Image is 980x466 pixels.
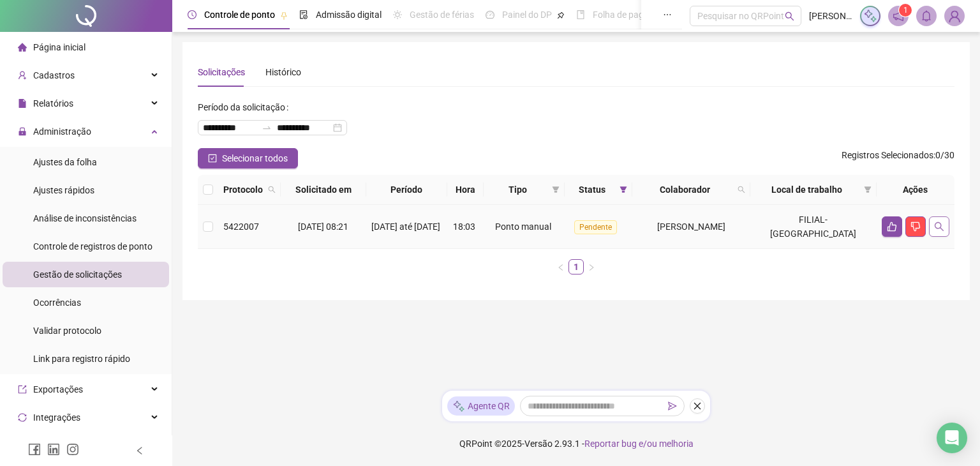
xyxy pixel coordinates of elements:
[588,264,595,271] span: right
[371,222,440,232] span: [DATE] até [DATE]
[785,11,794,21] span: search
[33,42,85,52] span: Página inicial
[861,180,874,199] span: filter
[735,180,748,199] span: search
[486,10,494,19] span: dashboard
[299,10,308,19] span: file-done
[502,10,552,20] span: Painel do DP
[33,326,101,336] span: Validar protocolo
[28,443,41,456] span: facebook
[18,385,27,394] span: export
[584,259,599,274] button: right
[447,175,484,205] th: Hora
[553,259,568,274] button: left
[18,413,27,422] span: sync
[135,446,144,455] span: left
[945,6,964,26] img: 88450
[18,71,27,80] span: user-add
[298,222,348,232] span: [DATE] 08:21
[281,175,366,205] th: Solicitado em
[552,186,560,193] span: filter
[316,10,382,20] span: Admissão digital
[584,439,694,449] span: Reportar bug e/ou melhoria
[549,180,562,199] span: filter
[33,213,137,223] span: Análise de inconsistências
[410,10,474,20] span: Gestão de férias
[33,185,94,195] span: Ajustes rápidos
[262,123,272,133] span: swap-right
[265,180,278,199] span: search
[553,259,568,274] li: Página anterior
[937,423,967,453] div: Open Intercom Messenger
[33,412,80,423] span: Integrações
[899,4,912,17] sup: 1
[568,259,584,274] li: 1
[903,6,908,15] span: 1
[620,186,627,193] span: filter
[617,180,630,199] span: filter
[268,186,276,193] span: search
[18,127,27,136] span: lock
[637,183,732,197] span: Colaborador
[172,421,980,466] footer: QRPoint © 2025 - 2.93.1 -
[569,260,583,274] a: 1
[366,175,447,205] th: Período
[33,269,122,280] span: Gestão de solicitações
[738,186,745,193] span: search
[198,65,245,79] div: Solicitações
[893,10,904,22] span: notification
[33,157,97,167] span: Ajustes da folha
[204,10,275,20] span: Controle de ponto
[66,443,79,456] span: instagram
[495,222,551,232] span: Ponto manual
[222,151,288,165] span: Selecionar todos
[910,222,921,232] span: dislike
[47,443,60,456] span: linkedin
[750,205,877,249] td: FILIAL- [GEOGRAPHIC_DATA]
[452,400,465,413] img: sparkle-icon.fc2bf0ac1784a2077858766a79e2daf3.svg
[809,9,852,23] span: [PERSON_NAME]
[663,10,672,19] span: ellipsis
[18,99,27,108] span: file
[280,11,288,19] span: pushpin
[570,183,614,197] span: Status
[262,123,272,133] span: to
[557,11,565,19] span: pushpin
[198,148,298,169] button: Selecionar todos
[693,402,702,410] span: close
[223,183,263,197] span: Protocolo
[864,186,872,193] span: filter
[934,222,944,232] span: search
[584,259,599,274] li: Próxima página
[842,150,933,160] span: Registros Selecionados
[882,183,949,197] div: Ações
[755,183,859,197] span: Local de trabalho
[188,10,197,19] span: clock-circle
[657,222,725,232] span: [PERSON_NAME]
[863,9,877,23] img: sparkle-icon.fc2bf0ac1784a2077858766a79e2daf3.svg
[453,222,475,232] span: 18:03
[33,98,73,109] span: Relatórios
[576,10,585,19] span: book
[447,396,515,416] div: Agente QR
[208,154,217,163] span: check-square
[223,222,259,232] span: 5422007
[557,264,565,271] span: left
[887,222,897,232] span: like
[489,183,547,197] span: Tipo
[921,10,932,22] span: bell
[33,354,130,364] span: Link para registro rápido
[393,10,402,19] span: sun
[842,148,954,169] span: : 0 / 30
[33,70,75,80] span: Cadastros
[33,384,83,395] span: Exportações
[33,126,91,137] span: Administração
[18,43,27,52] span: home
[265,65,301,79] div: Histórico
[668,402,677,410] span: send
[574,220,617,234] span: Pendente
[593,10,674,20] span: Folha de pagamento
[33,241,152,252] span: Controle de registros de ponto
[33,297,81,308] span: Ocorrências
[198,97,293,117] label: Período da solicitação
